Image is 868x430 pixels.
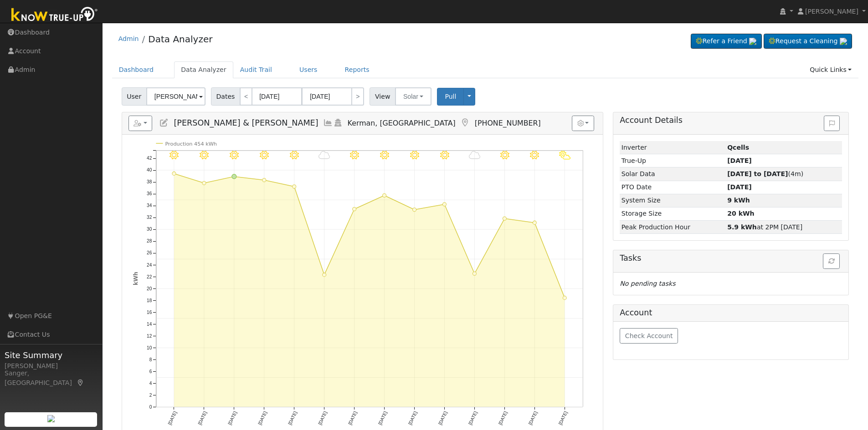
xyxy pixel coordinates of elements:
[147,239,152,244] text: 28
[227,410,237,426] text: [DATE]
[165,141,217,147] text: Production 454 kWh
[147,192,152,197] text: 36
[377,410,388,426] text: [DATE]
[727,157,752,164] strong: [DATE]
[469,151,480,160] i: 9/29 - MostlyCloudy
[620,328,678,344] button: Check Account
[333,118,343,127] a: Login As (last 10/03/2025 9:41:35 AM)
[380,151,389,160] i: 9/26 - Clear
[528,410,538,426] text: [DATE]
[257,410,267,426] text: [DATE]
[625,332,673,339] span: Check Account
[395,87,431,106] button: Solar
[563,296,566,300] circle: onclick=""
[620,221,725,234] td: Peak Production Hour
[727,223,757,231] strong: 5.9 kWh
[351,87,364,106] a: >
[318,151,330,160] i: 9/24 - Cloudy
[122,87,147,106] span: User
[840,38,847,45] img: retrieve
[352,207,356,211] circle: onclick=""
[112,61,161,78] a: Dashboard
[370,87,395,106] span: View
[147,274,152,279] text: 22
[727,210,754,217] strong: 20 kWh
[149,405,152,410] text: 0
[442,202,446,206] circle: onclick=""
[727,144,749,151] strong: ID: 1455, authorized: 07/29/25
[293,61,324,78] a: Users
[805,8,858,15] span: [PERSON_NAME]
[147,345,152,350] text: 10
[500,151,509,160] i: 9/30 - Clear
[293,185,296,188] circle: onclick=""
[727,170,788,177] strong: [DATE] to [DATE]
[149,369,152,374] text: 6
[147,322,152,327] text: 14
[290,151,299,160] i: 9/23 - Clear
[691,34,762,49] a: Refer a Friend
[233,61,279,78] a: Audit Trail
[620,141,725,154] td: Inverter
[407,410,418,426] text: [DATE]
[620,167,725,181] td: Solar Data
[172,172,176,176] circle: onclick=""
[77,379,85,386] a: Map
[147,263,152,268] text: 24
[174,118,318,127] span: [PERSON_NAME] & [PERSON_NAME]
[620,207,725,220] td: Storage Size
[445,93,456,100] span: Pull
[147,227,152,232] text: 30
[149,381,152,386] text: 4
[169,151,179,160] i: 9/19 - Clear
[473,272,476,276] circle: onclick=""
[382,194,386,197] circle: onclick=""
[322,273,326,277] circle: onclick=""
[146,87,205,106] input: Select a User
[620,181,725,194] td: PTO Date
[440,151,449,160] i: 9/28 - Clear
[410,151,419,160] i: 9/27 - Clear
[620,116,842,125] h5: Account Details
[620,280,675,287] i: No pending tasks
[202,181,206,185] circle: onclick=""
[726,221,842,234] td: at 2PM [DATE]
[147,334,152,339] text: 12
[147,215,152,220] text: 32
[230,151,239,160] i: 9/21 - Clear
[620,194,725,207] td: System Size
[803,61,858,78] a: Quick Links
[530,151,539,160] i: 10/01 - Clear
[620,308,652,317] h5: Account
[174,61,233,78] a: Data Analyzer
[147,203,152,208] text: 34
[148,34,212,45] a: Data Analyzer
[197,410,207,426] text: [DATE]
[823,253,840,269] button: Refresh
[727,197,750,204] strong: 9 kWh
[260,151,269,160] i: 9/22 - Clear
[749,38,756,45] img: retrieve
[287,410,298,426] text: [DATE]
[620,253,842,263] h5: Tasks
[167,410,177,426] text: [DATE]
[348,119,456,127] span: Kerman, [GEOGRAPHIC_DATA]
[317,410,328,426] text: [DATE]
[147,168,152,173] text: 40
[118,35,139,42] a: Admin
[147,251,152,256] text: 26
[147,156,152,161] text: 42
[503,217,506,221] circle: onclick=""
[200,151,209,160] i: 9/20 - Clear
[211,87,240,106] span: Dates
[498,410,508,426] text: [DATE]
[727,170,803,177] span: (4m)
[159,118,169,127] a: Edit User (31387)
[147,298,152,303] text: 18
[5,361,98,371] div: [PERSON_NAME]
[347,410,358,426] text: [DATE]
[47,415,55,422] img: retrieve
[5,369,98,388] div: Sanger, [GEOGRAPHIC_DATA]
[7,5,103,25] img: Know True-Up
[460,118,470,127] a: Map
